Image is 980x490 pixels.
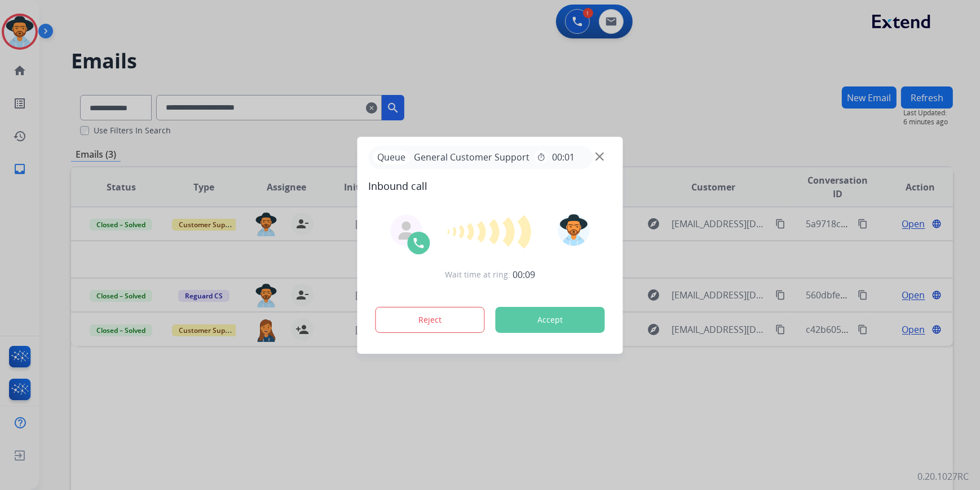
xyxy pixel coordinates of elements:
img: close-button [595,152,604,161]
p: 0.20.1027RC [917,470,969,483]
span: 00:01 [553,150,575,164]
span: Inbound call [369,178,612,194]
button: Reject [376,307,485,333]
span: 00:09 [513,268,535,281]
img: call-icon [412,236,426,250]
span: General Customer Support [410,150,535,164]
p: Queue [373,150,410,164]
img: agent-avatar [398,222,416,240]
img: avatar [558,214,589,246]
button: Accept [496,307,605,333]
span: Wait time at ring: [445,269,510,280]
mat-icon: timer [537,153,546,162]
